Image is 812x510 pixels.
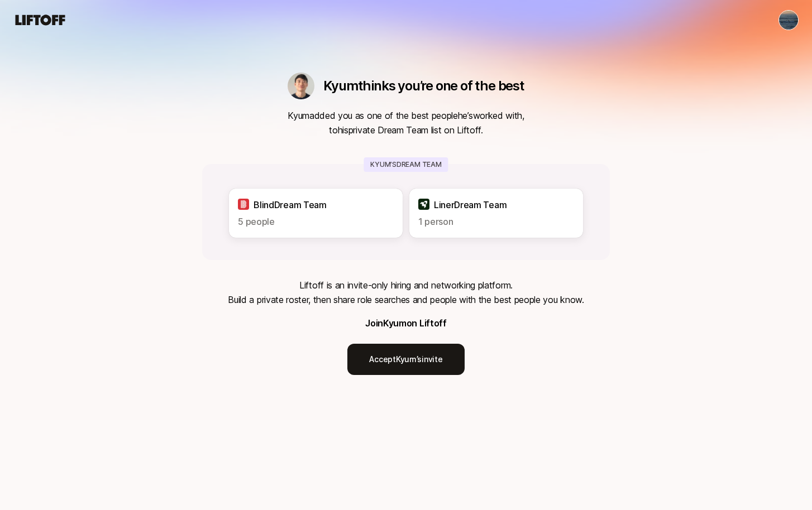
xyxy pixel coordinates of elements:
[288,73,314,99] img: 47784c54_a4ff_477e_ab36_139cb03b2732.jpg
[418,214,574,229] p: 1 person
[238,199,249,210] img: Blind
[418,199,429,210] img: Liner
[365,316,446,330] p: Join Kyum on Liftoff
[347,344,465,375] a: AcceptKyum’sinvite
[228,278,584,307] p: Liftoff is an invite-only hiring and networking platform. Build a private roster, then share role...
[238,214,394,229] p: 5 people
[323,78,524,94] p: Kyum thinks you’re one of the best
[288,108,524,137] p: Kyum added you as one of the best people he’s worked with, to his private Dream Team list on Lift...
[434,198,507,212] p: Liner Dream Team
[254,198,326,212] p: Blind Dream Team
[778,10,799,30] button: Alex
[364,157,448,172] p: Kyum’s Dream Team
[779,11,798,30] img: Alex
